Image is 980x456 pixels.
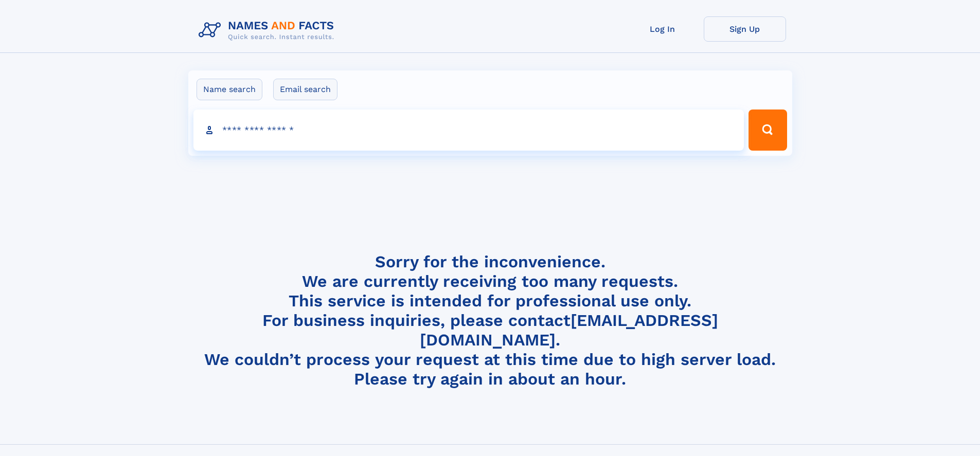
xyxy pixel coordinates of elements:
[621,16,704,42] a: Log In
[273,79,337,100] label: Email search
[194,16,343,44] img: Logo Names and Facts
[193,110,744,151] input: search input
[194,252,786,389] h4: Sorry for the inconvenience. We are currently receiving too many requests. This service is intend...
[749,110,787,151] button: Search Button
[420,311,718,350] a: [EMAIL_ADDRESS][DOMAIN_NAME]
[197,79,262,100] label: Name search
[704,16,786,42] a: Sign Up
